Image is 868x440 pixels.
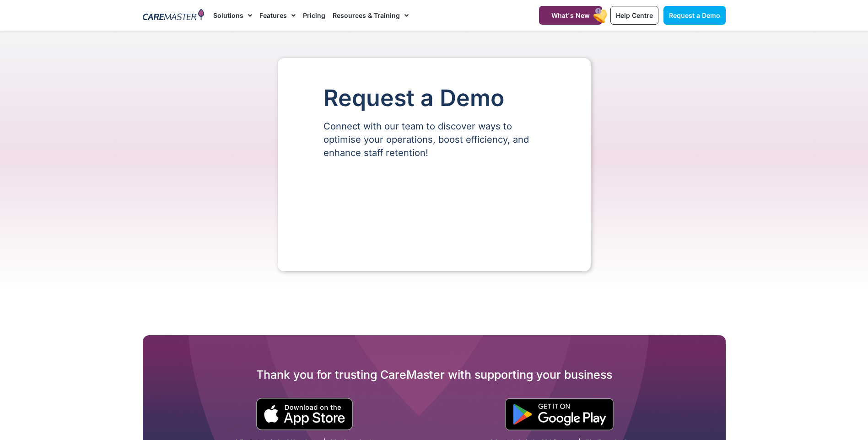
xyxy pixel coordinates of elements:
span: What's New [551,11,590,19]
img: CareMaster Logo [143,9,205,22]
a: Request a Demo [663,6,726,25]
img: small black download on the apple app store button. [256,398,353,430]
span: Help Centre [616,11,653,19]
p: Connect with our team to discover ways to optimise your operations, boost efficiency, and enhance... [323,120,545,160]
iframe: Form 0 [323,175,545,244]
h1: Request a Demo [323,86,545,111]
span: Request a Demo [669,11,720,19]
img: "Get is on" Black Google play button. [505,398,614,430]
a: Help Centre [610,6,658,25]
h2: Thank you for trusting CareMaster with supporting your business [143,367,726,382]
a: What's New [539,6,602,25]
